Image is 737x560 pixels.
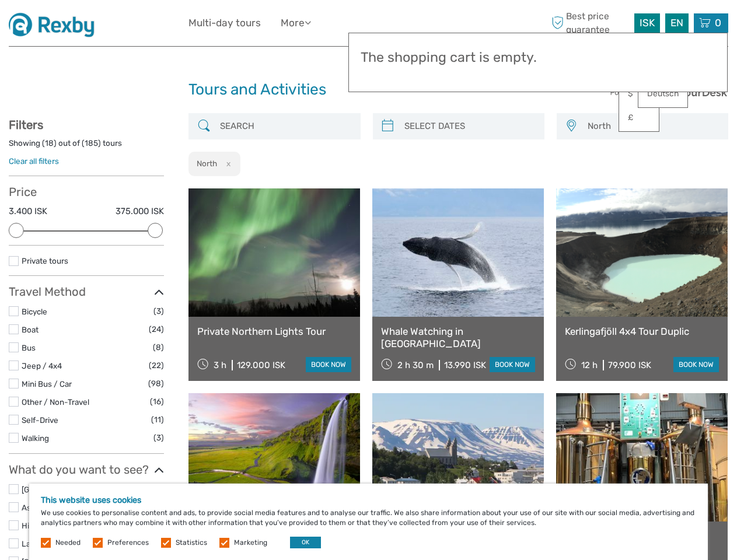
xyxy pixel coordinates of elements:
div: 129.000 ISK [237,360,285,370]
span: 3 h [214,360,226,370]
h3: The shopping cart is empty. [361,50,715,66]
h3: Travel Method [9,285,164,299]
a: Walking [22,433,49,443]
div: We use cookies to personalise content and ads, to provide social media features and to analyse ou... [29,484,708,560]
span: (14) [150,482,164,496]
button: x [219,157,235,170]
label: 18 [45,138,54,149]
a: Self-Drive [22,415,58,425]
label: 185 [85,138,98,149]
span: (8) [153,341,164,354]
span: (24) [149,323,164,336]
input: SELECT DATES [400,116,539,136]
label: 3.400 ISK [9,205,47,218]
a: More [281,15,311,32]
a: $ [619,83,659,104]
div: EN [665,13,689,33]
a: Deutsch [638,83,687,104]
img: PurchaseViaTourDesk.png [610,85,728,100]
input: SEARCH [215,116,354,136]
span: 2 h 30 m [397,360,434,370]
a: Other / Non-Travel [22,397,89,407]
span: (3) [153,431,164,444]
span: (16) [150,395,164,408]
span: Best price guarantee [549,10,631,36]
h3: What do you want to see? [9,463,164,477]
span: ISK [640,17,655,29]
span: (98) [148,377,164,390]
h3: Price [9,185,164,199]
a: Askja [22,503,41,512]
p: We're away right now. Please check back later! [16,20,132,30]
a: Private tours [22,256,68,265]
label: Preferences [107,538,149,548]
label: Statistics [176,538,207,548]
h1: Tours and Activities [188,80,549,99]
span: (3) [153,304,164,318]
h2: North [197,159,217,168]
a: Highlands [22,521,58,530]
button: Open LiveChat chat widget [134,18,148,32]
span: (11) [151,413,164,426]
span: 0 [713,17,723,29]
h5: This website uses cookies [41,495,696,505]
a: book now [306,357,351,372]
a: Lake Mývatn [22,539,67,548]
button: North [582,117,722,136]
a: Boat [22,325,39,334]
a: Multi-day tours [188,15,261,32]
span: 12 h [581,360,598,370]
label: Needed [55,538,81,548]
a: Clear all filters [9,156,59,166]
a: Bicycle [22,307,47,316]
div: 79.900 ISK [608,360,651,370]
strong: Filters [9,118,43,132]
span: (22) [149,359,164,372]
label: Marketing [234,538,267,548]
a: Private Northern Lights Tour [197,325,351,337]
button: OK [290,537,321,548]
a: Jeep / 4x4 [22,361,62,370]
div: Showing ( ) out of ( ) tours [9,138,164,156]
a: £ [619,107,659,128]
a: Mini Bus / Car [22,379,72,388]
img: 1430-dd05a757-d8ed-48de-a814-6052a4ad6914_logo_small.jpg [9,9,103,37]
div: 13.990 ISK [444,360,486,370]
a: book now [673,357,719,372]
a: Whale Watching in [GEOGRAPHIC_DATA] [381,325,535,349]
a: [GEOGRAPHIC_DATA] [22,485,101,494]
a: Bus [22,343,36,352]
a: Kerlingafjöll 4x4 Tour Duplic [565,325,719,337]
label: 375.000 ISK [116,205,164,218]
a: book now [490,357,535,372]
